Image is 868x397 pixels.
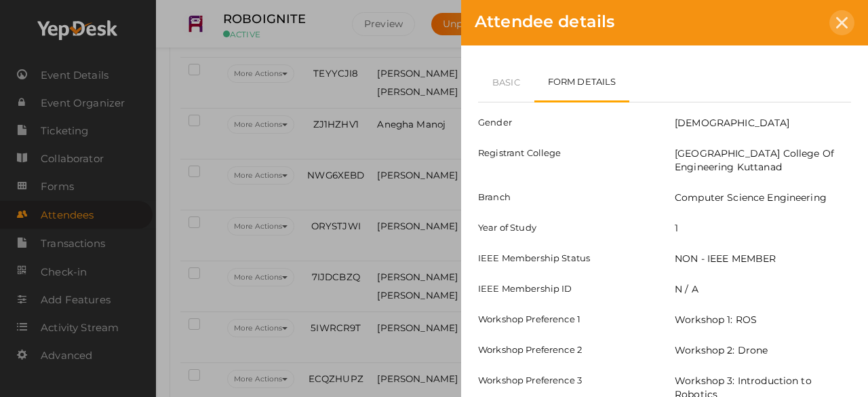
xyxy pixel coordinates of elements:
label: NON - IEEE MEMBER [675,252,776,265]
label: Workshop 1: ROS [675,313,757,326]
label: Workshop 2: Drone [675,343,768,357]
label: Branch [468,191,665,204]
label: Computer Science Engineering [675,191,827,204]
label: [GEOGRAPHIC_DATA] College Of Engineering Kuttanad [675,147,851,174]
label: Workshop Preference 2 [468,343,665,356]
label: Workshop Preference 3 [468,374,665,387]
label: Year of Study [468,221,665,234]
label: [DEMOGRAPHIC_DATA] [675,116,790,130]
label: IEEE Membership Status [468,252,665,265]
label: 1 [675,221,678,235]
span: Attendee details [475,12,614,31]
label: Registrant College [468,147,665,159]
label: IEEE Membership ID [468,282,665,295]
a: Form Details [534,62,630,102]
a: Basic [478,62,534,102]
label: N / A [675,282,698,296]
label: Workshop Preference 1 [468,313,665,326]
label: Gender [468,116,665,129]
